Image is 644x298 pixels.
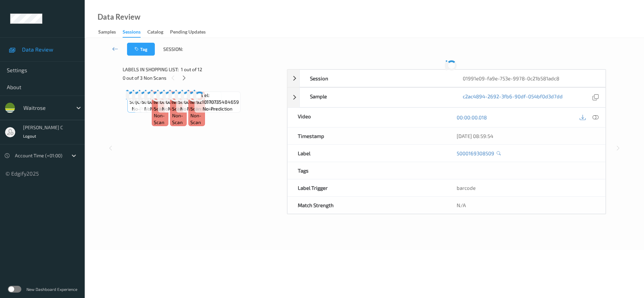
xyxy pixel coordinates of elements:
div: Timestamp [288,127,446,144]
div: Samplec2ac4894-2692-3fb6-90df-054bf0d3d7dd [287,87,606,107]
a: Sessions [123,27,147,38]
a: Pending Updates [170,27,212,37]
div: Session01991e09-fa9e-753e-9978-0c21b581adc8 [287,69,606,87]
div: 01991e09-fa9e-753e-9978-0c21b581adc8 [453,70,605,87]
div: Pending Updates [170,28,206,37]
span: non-scan [172,112,185,126]
span: Labels in shopping list: [123,66,179,73]
a: Catalog [147,27,170,37]
a: c2ac4894-2692-3fb6-90df-054bf0d3d7dd [463,93,563,102]
a: Samples [98,27,123,37]
span: no-prediction [150,105,180,112]
span: no-prediction [168,105,198,112]
span: Label: 9210170735484659 [196,92,239,105]
div: N/A [446,197,605,214]
div: Label [288,145,446,162]
a: 5000169308509 [457,150,494,157]
div: Video [288,108,446,127]
div: Data Review [98,14,140,20]
span: Session: [163,46,183,53]
div: Session [300,70,453,87]
span: 1 out of 12 [181,66,202,73]
div: barcode [446,179,605,196]
span: no-prediction [203,105,232,112]
div: 0 out of 3 Non Scans [123,74,282,82]
span: non-scan [154,112,167,126]
div: Samples [98,28,116,37]
div: Sessions [123,28,141,38]
div: Label Trigger [288,179,446,196]
div: Match Strength [288,197,446,214]
a: 00:00:00.018 [457,114,487,121]
span: Label: Non-Scan [190,92,203,112]
div: Tags [288,162,446,179]
span: non-scan [190,112,203,126]
span: no-prediction [180,105,210,112]
button: Tag [127,43,155,56]
span: Label: Non-Scan [172,92,185,112]
span: no-prediction [162,105,192,112]
div: Catalog [147,28,163,37]
span: Label: Non-Scan [154,92,167,112]
span: no-prediction [187,105,217,112]
span: no-prediction [132,105,162,112]
span: no-prediction [144,105,174,112]
div: Sample [300,88,453,107]
div: [DATE] 08:59:54 [457,133,595,139]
